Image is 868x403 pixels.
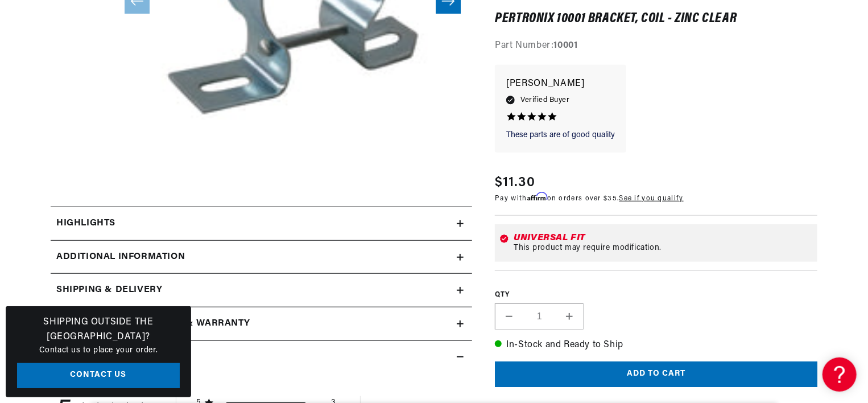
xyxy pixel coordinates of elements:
[514,244,813,253] div: This product may require modification.
[520,94,569,106] span: Verified Buyer
[514,233,813,242] div: Universal Fit
[495,193,684,204] p: Pay with on orders over $35.
[51,341,472,374] summary: Reviews
[17,363,180,389] a: Contact Us
[506,76,615,92] p: [PERSON_NAME]
[495,13,817,24] h1: PerTronix 10001 Bracket, Coil - Zinc Clear
[17,344,180,357] p: Contact us to place your order.
[51,307,472,340] summary: Returns, Replacements & Warranty
[51,207,472,240] summary: Highlights
[56,250,185,265] h2: Additional Information
[495,361,817,387] button: Add to cart
[554,41,578,50] strong: 10001
[51,274,472,307] summary: Shipping & Delivery
[495,39,817,54] div: Part Number:
[527,192,547,201] span: Affirm
[51,241,472,274] summary: Additional Information
[56,283,162,298] h2: Shipping & Delivery
[495,172,535,193] span: $11.30
[495,290,817,300] label: QTY
[506,130,615,142] p: These parts are of good quality
[619,195,684,202] a: See if you qualify - Learn more about Affirm Financing (opens in modal)
[17,315,180,344] h3: Shipping Outside the [GEOGRAPHIC_DATA]?
[495,338,817,353] p: In-Stock and Ready to Ship
[56,216,115,231] h2: Highlights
